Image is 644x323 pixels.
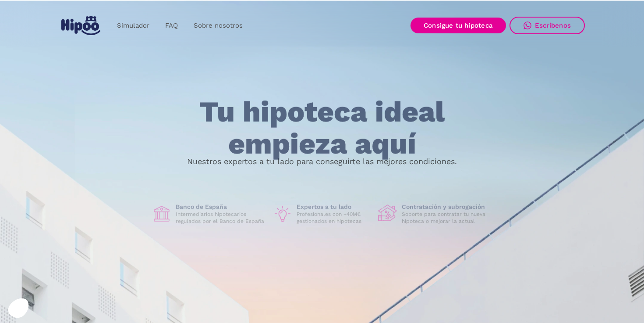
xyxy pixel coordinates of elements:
p: Nuestros expertos a tu lado para conseguirte las mejores condiciones. [187,158,457,165]
a: Escríbenos [510,17,585,34]
a: FAQ [157,17,186,34]
p: Intermediarios hipotecarios regulados por el Banco de España [176,211,266,225]
a: Simulador [109,17,157,34]
h1: Expertos a tu lado [297,203,371,211]
p: Soporte para contratar tu nueva hipoteca o mejorar la actual [402,211,492,225]
h1: Banco de España [176,203,266,211]
h1: Tu hipoteca ideal empieza aquí [156,96,488,160]
div: Escríbenos [535,22,571,29]
p: Profesionales con +40M€ gestionados en hipotecas [297,211,371,225]
a: home [59,13,102,39]
a: Consigue tu hipoteca [410,18,506,33]
a: Sobre nosotros [186,17,251,34]
h1: Contratación y subrogación [402,203,492,211]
